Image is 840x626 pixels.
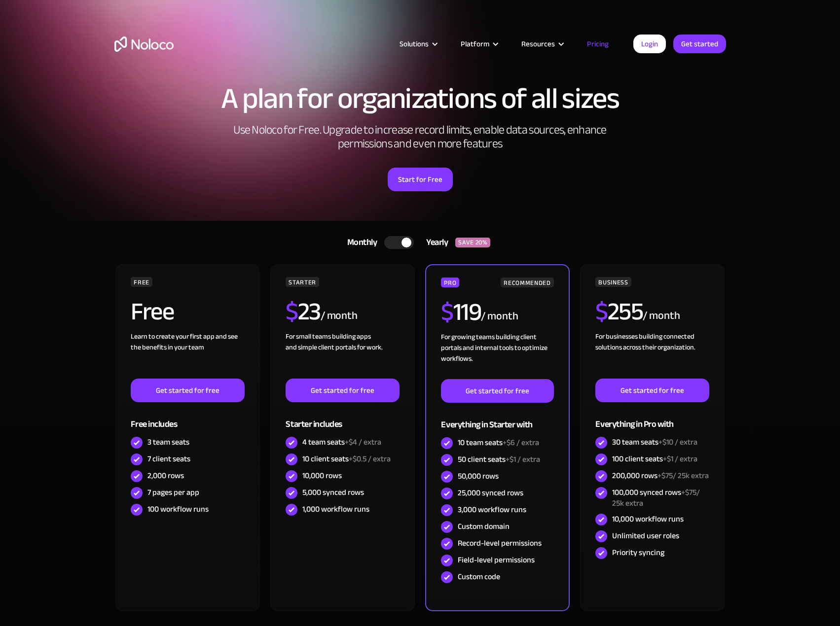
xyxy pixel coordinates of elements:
[223,123,618,151] h2: Use Noloco for Free. Upgrade to increase record limits, enable data sources, enhance permissions ...
[612,487,709,509] div: 100,000 synced rows
[349,452,391,466] span: +$0.5 / extra
[458,437,539,448] div: 10 team seats
[131,379,244,402] a: Get started for free
[612,470,709,481] div: 200,000 rows
[458,471,499,482] div: 50,000 rows
[335,235,385,250] div: Monthly
[612,485,700,511] span: +$75/ 25k extra
[441,379,553,403] a: Get started for free
[481,309,518,324] div: / month
[286,277,319,287] div: STARTER
[595,331,709,379] div: For businesses building connected solutions across their organization. ‍
[114,84,726,113] h1: A plan for organizations of all sizes
[633,35,666,53] a: Login
[663,452,697,466] span: +$1 / extra
[286,288,298,335] span: $
[302,453,391,464] div: 10 client seats
[673,35,726,53] a: Get started
[503,435,539,450] span: +$6 / extra
[441,332,553,379] div: For growing teams building client portals and internal tools to optimize workflows.
[131,402,244,434] div: Free includes
[114,36,174,52] a: home
[657,468,709,483] span: +$75/ 25k extra
[461,37,489,50] div: Platform
[147,470,184,481] div: 2,000 rows
[458,571,500,582] div: Custom code
[387,37,448,50] div: Solutions
[131,277,152,287] div: FREE
[147,437,189,448] div: 3 team seats
[612,514,684,524] div: 10,000 workflow runs
[612,437,697,448] div: 30 team seats
[302,437,381,448] div: 4 team seats
[458,454,540,465] div: 50 client seats
[458,538,542,549] div: Record-level permissions
[441,289,453,335] span: $
[595,299,643,324] h2: 255
[612,547,664,558] div: Priority syncing
[286,331,399,379] div: For small teams building apps and simple client portals for work. ‍
[131,331,244,379] div: Learn to create your first app and see the benefits in your team ‍
[388,168,453,191] a: Start for Free
[448,37,509,50] div: Platform
[501,278,553,287] div: RECOMMENDED
[458,504,526,515] div: 3,000 workflow runs
[458,555,535,565] div: Field-level permissions
[302,470,342,481] div: 10,000 rows
[458,521,510,532] div: Custom domain
[414,235,455,250] div: Yearly
[400,37,429,50] div: Solutions
[131,299,174,324] h2: Free
[147,504,209,515] div: 100 workflow runs
[521,37,555,50] div: Resources
[147,487,199,498] div: 7 pages per app
[455,238,490,247] div: SAVE 20%
[506,452,540,467] span: +$1 / extra
[595,379,709,402] a: Get started for free
[441,300,481,324] h2: 119
[509,37,575,50] div: Resources
[302,504,369,515] div: 1,000 workflow runs
[441,278,459,287] div: PRO
[286,402,399,434] div: Starter includes
[658,435,697,450] span: +$10 / extra
[612,530,679,541] div: Unlimited user roles
[458,487,523,498] div: 25,000 synced rows
[595,288,608,335] span: $
[575,37,621,50] a: Pricing
[345,435,381,450] span: +$4 / extra
[595,277,631,287] div: BUSINESS
[612,453,697,464] div: 100 client seats
[302,487,364,498] div: 5,000 synced rows
[286,299,321,324] h2: 23
[321,308,358,324] div: / month
[595,402,709,434] div: Everything in Pro with
[286,379,399,402] a: Get started for free
[643,308,680,324] div: / month
[147,453,190,464] div: 7 client seats
[441,403,553,435] div: Everything in Starter with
